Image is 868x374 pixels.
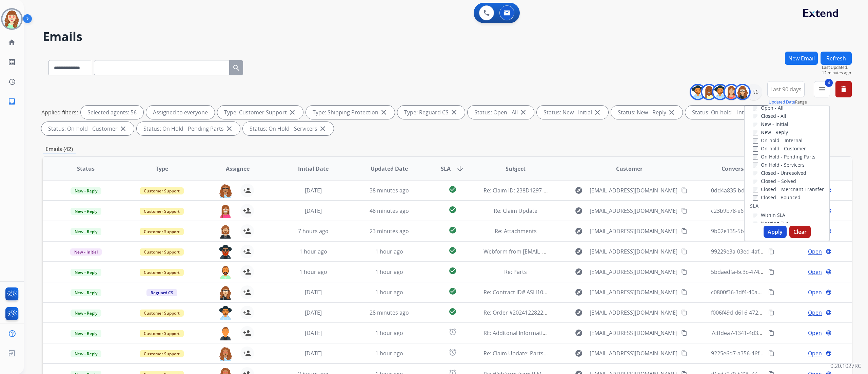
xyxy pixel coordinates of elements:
[449,246,457,255] mat-icon: check_circle
[43,30,852,43] h2: Emails
[305,207,322,214] span: [DATE]
[8,58,16,66] mat-icon: list_alt
[768,310,774,316] mat-icon: content_copy
[449,267,457,275] mat-icon: check_circle
[397,106,465,119] div: Type: Reguard CS
[770,88,802,91] span: Last 90 days
[41,122,134,135] div: Status: On-hold - Customer
[808,349,822,357] span: Open
[753,122,758,127] input: New - Initial
[537,106,608,119] div: Status: New - Initial
[681,208,687,214] mat-icon: content_copy
[753,194,801,201] label: Closed - Bounced
[219,204,232,218] img: agent-avatar
[575,349,583,357] mat-icon: explore
[575,268,583,276] mat-icon: explore
[299,248,327,255] span: 1 hour ago
[371,165,408,173] span: Updated Date
[822,65,852,70] span: Last Updated:
[768,330,774,336] mat-icon: content_copy
[226,165,250,173] span: Assignee
[575,288,583,296] mat-icon: explore
[217,106,303,119] div: Type: Customer Support
[590,186,677,194] span: [EMAIL_ADDRESS][DOMAIN_NAME]
[825,79,833,87] span: 4
[681,228,687,234] mat-icon: content_copy
[590,268,677,276] span: [EMAIL_ADDRESS][DOMAIN_NAME]
[840,85,848,93] mat-icon: delete
[370,227,409,235] span: 23 minutes ago
[590,308,677,317] span: [EMAIL_ADDRESS][DOMAIN_NAME]
[753,114,758,119] input: Closed - All
[243,186,251,194] mat-icon: person_add
[298,165,329,173] span: Initial Date
[456,165,464,173] mat-icon: arrow_downward
[681,248,687,255] mat-icon: content_copy
[575,247,583,256] mat-icon: explore
[484,309,587,316] span: Re: Order #20241228228 & #2023934491
[611,106,683,119] div: Status: New - Reply
[156,165,168,173] span: Type
[43,145,76,153] p: Emails (42)
[225,125,233,133] mat-icon: close
[681,289,687,295] mat-icon: content_copy
[146,106,215,119] div: Assigned to everyone
[468,106,534,119] div: Status: Open - All
[785,52,818,65] button: New Email
[753,221,758,226] input: Nearing SLA
[764,226,787,238] button: Apply
[484,187,622,194] span: Re: Claim ID: 238D1297-C140-448F-8AF7-8141B2E1F19F
[449,307,457,316] mat-icon: check_circle
[70,248,102,256] span: New - Initial
[826,248,832,255] mat-icon: language
[119,125,127,133] mat-icon: close
[441,165,451,173] span: SLA
[753,179,758,184] input: Closed – Solved
[768,289,774,295] mat-icon: content_copy
[711,350,812,357] span: 9225e6d7-a356-46f5-91c6-fb978dafcd16
[616,165,643,173] span: Customer
[243,122,334,135] div: Status: On Hold - Servicers
[219,184,232,198] img: agent-avatar
[449,226,457,234] mat-icon: check_circle
[140,350,184,357] span: Customer Support
[753,146,758,152] input: On-hold - Customer
[711,309,811,316] span: f006f49d-d616-4722-ba0a-e88ef4888fa1
[298,227,329,235] span: 7 hours ago
[753,105,784,111] label: Open - All
[449,206,457,214] mat-icon: check_circle
[306,106,395,119] div: Type: Shipping Protection
[808,268,822,276] span: Open
[375,350,403,357] span: 1 hour ago
[243,268,251,276] mat-icon: person_add
[243,288,251,296] mat-icon: person_add
[243,247,251,256] mat-icon: person_add
[219,306,232,320] img: agent-avatar
[243,349,251,357] mat-icon: person_add
[219,285,232,300] img: agent-avatar
[753,145,806,152] label: On-hold - Customer
[768,248,774,255] mat-icon: content_copy
[380,108,388,116] mat-icon: close
[519,108,527,116] mat-icon: close
[722,165,765,173] span: Conversation ID
[826,330,832,336] mat-icon: language
[77,165,95,173] span: Status
[753,113,786,119] label: Closed - All
[243,227,251,235] mat-icon: person_add
[753,162,805,168] label: On Hold - Servicers
[449,185,457,193] mat-icon: check_circle
[243,207,251,215] mat-icon: person_add
[8,38,16,46] mat-icon: home
[826,269,832,275] mat-icon: language
[590,288,677,296] span: [EMAIL_ADDRESS][DOMAIN_NAME]
[711,288,812,296] span: c0800f36-3df4-40a0-a7f4-392cd3aa3b85
[808,247,822,256] span: Open
[232,64,240,72] mat-icon: search
[575,186,583,194] mat-icon: explore
[668,108,676,116] mat-icon: close
[81,106,143,119] div: Selected agents: 56
[681,350,687,356] mat-icon: content_copy
[140,310,184,317] span: Customer Support
[767,81,805,97] button: Last 90 days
